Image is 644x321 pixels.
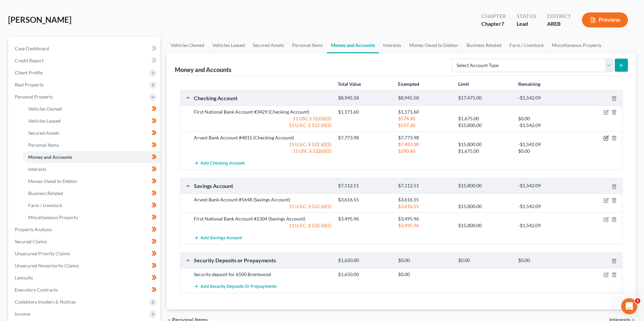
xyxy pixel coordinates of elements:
div: $7,483.38 [395,141,455,148]
div: $15,800.00 [455,222,515,229]
a: Secured Claims [9,236,160,248]
a: Executory Contracts [9,284,160,296]
a: Business Related [23,187,160,199]
button: Add Security Deposits or Prepayments [194,280,276,293]
div: $574.40 [395,115,455,122]
div: First National Bank Account #3429 (Checking Account) [191,109,335,115]
div: Arvest Bank Account #5648 (Savings Account) [191,196,335,203]
div: $0.00 [515,115,575,122]
div: $3,616.55 [335,196,395,203]
span: Miscellaneous Property [28,214,78,220]
div: 11 U.S.C. § 522 (d)(5) [191,203,335,210]
a: Miscellaneous Property [23,211,160,223]
div: Chapter [481,20,506,28]
a: Unsecured Priority Claims [9,248,160,260]
div: $1,650.00 [335,257,395,264]
div: $15,800.00 [455,183,515,189]
div: -$1,542.09 [515,222,575,229]
div: $7,773.98 [395,134,455,141]
span: Unsecured Priority Claims [15,251,70,256]
div: $3,616.55 [395,196,455,203]
a: Money and Accounts [23,151,160,163]
a: Money Owed to Debtor [405,37,463,53]
div: Security deposit for 6500 Brentwood [191,271,335,278]
div: $3,616.55 [395,203,455,210]
div: $0.00 [395,257,455,264]
div: Arvest Bank Account #4815 (Checking Account) [191,134,335,141]
div: $290.60 [395,148,455,154]
div: Checking Account [191,94,335,102]
div: $15,800.00 [455,141,515,148]
div: $8,945.58 [395,95,455,101]
a: Vehicles Leased [208,37,249,53]
a: Secured Assets [249,37,288,53]
a: Business Related [463,37,505,53]
div: $0.00 [515,148,575,154]
a: Lawsuits [9,272,160,284]
div: $15,800.00 [455,203,515,210]
strong: Exempted [398,81,419,87]
span: Add Checking Account [201,161,245,166]
a: Interests [379,37,405,53]
span: Money and Accounts [28,154,72,160]
span: Lawsuits [15,275,33,280]
div: $0.00 [395,271,455,278]
div: $17,475.00 [455,95,515,101]
span: Business Related [28,190,63,196]
span: Real Property [15,82,44,87]
strong: Total Value [338,81,361,87]
a: Money Owed to Debtor [23,175,160,187]
span: 1 [635,298,640,304]
span: Secured Claims [15,239,47,244]
span: Personal Property [15,94,53,100]
a: Case Dashboard [9,43,160,55]
span: Interests [28,166,46,172]
span: Property Analysis [15,227,52,232]
div: $7,773.98 [335,134,395,141]
button: Preview [582,12,628,27]
span: Income [15,311,30,317]
div: $7,112.51 [395,183,455,189]
a: Personal Items [288,37,327,53]
strong: Limit [458,81,469,87]
div: $3,495.96 [395,222,455,229]
span: Credit Report [15,58,44,63]
span: Add Savings Account [201,235,242,241]
span: Unsecured Nonpriority Claims [15,263,79,268]
span: Codebtors Insiders & Notices [15,299,76,305]
div: -$1,542.09 [515,183,575,189]
button: Add Checking Account [194,157,245,170]
div: $8,945.58 [335,95,395,101]
div: $3,495.96 [395,215,455,222]
div: $1,171.60 [335,109,395,115]
a: Secured Assets [23,127,160,139]
div: $1,675.00 [455,115,515,122]
a: Personal Items [23,139,160,151]
div: Chapter [481,12,506,20]
a: Money and Accounts [327,37,379,53]
span: 7 [501,20,504,27]
span: Money Owed to Debtor [28,178,77,184]
a: Farm / Livestock [23,199,160,211]
a: Property Analysis [9,223,160,236]
button: Add Savings Account [194,232,242,244]
div: District [547,12,571,20]
div: $7,112.51 [335,183,395,189]
a: Farm / Livestock [505,37,548,53]
div: First National Bank Account #2304 (Savings Account) [191,215,335,222]
div: 11 U.S.C. § 522 (d)(5) [191,222,335,229]
div: 11 U.S.C. § 522 (d)(5) [191,122,335,129]
span: [PERSON_NAME] [8,15,71,24]
div: $1,171.60 [395,109,455,115]
div: -$1,542.09 [515,203,575,210]
div: AREB [547,20,571,28]
div: -$1,542.09 [515,95,575,101]
div: Savings Account [191,182,335,189]
div: 11 USC § 522(d)(5) [191,115,335,122]
div: 11 USC § 522(d)(5) [191,148,335,154]
div: -$1,542.09 [515,141,575,148]
div: $597.20 [395,122,455,129]
span: Executory Contracts [15,287,58,293]
a: Interests [23,163,160,175]
a: Unsecured Nonpriority Claims [9,260,160,272]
